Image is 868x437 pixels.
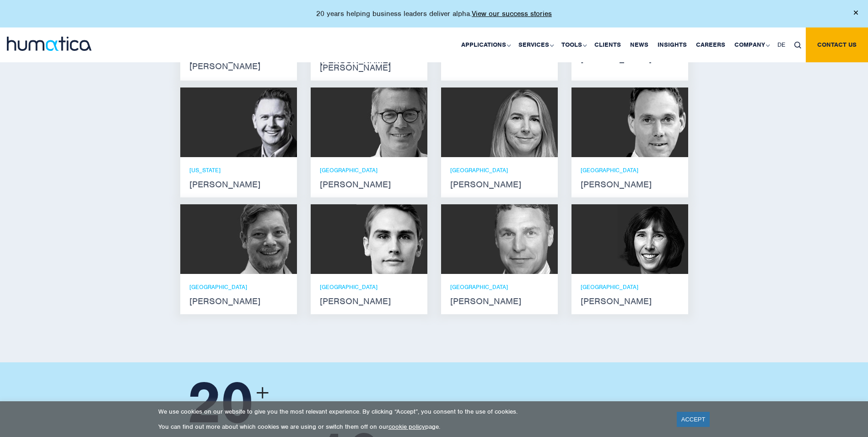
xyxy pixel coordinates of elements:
[226,204,297,274] img: Claudio Limacher
[806,27,868,62] a: Contact us
[256,378,269,408] span: +
[388,423,425,431] a: cookie policy
[581,55,679,63] strong: [PERSON_NAME]
[189,283,288,291] p: [GEOGRAPHIC_DATA]
[617,204,688,274] img: Karen Wright
[320,283,418,291] p: [GEOGRAPHIC_DATA]
[581,166,679,174] p: [GEOGRAPHIC_DATA]
[450,55,549,63] strong: Manolis Datseris
[677,412,710,427] a: ACCEPT
[158,423,665,431] p: You can find out more about which cookies we are using or switch them off on our page.
[590,27,625,62] a: Clients
[316,9,552,18] p: 20 years helping business leaders deliver alpha.
[514,27,557,62] a: Services
[487,204,558,274] img: Bryan Turner
[557,27,590,62] a: Tools
[730,27,773,62] a: Company
[617,87,688,157] img: Andreas Knobloch
[320,181,418,188] strong: [PERSON_NAME]
[450,283,549,291] p: [GEOGRAPHIC_DATA]
[189,166,288,174] p: [US_STATE]
[189,55,288,70] strong: [PERSON_NAME] [PERSON_NAME]
[450,298,549,305] strong: [PERSON_NAME]
[457,27,514,62] a: Applications
[581,181,679,188] strong: [PERSON_NAME]
[581,298,679,305] strong: [PERSON_NAME]
[625,27,653,62] a: News
[158,408,665,415] p: We use cookies on our website to give you the most relevant experience. By clicking “Accept”, you...
[226,87,297,157] img: Russell Raath
[356,87,427,157] img: Jan Löning
[691,27,730,62] a: Careers
[472,9,552,18] a: View our success stories
[356,204,427,274] img: Paul Simpson
[450,181,549,188] strong: [PERSON_NAME]
[7,37,92,51] img: logo
[777,41,785,49] span: DE
[320,57,418,71] strong: [PERSON_NAME] [PERSON_NAME]
[189,181,288,188] strong: [PERSON_NAME]
[653,27,691,62] a: Insights
[320,166,418,174] p: [GEOGRAPHIC_DATA]
[450,166,549,174] p: [GEOGRAPHIC_DATA]
[487,87,558,157] img: Zoë Fox
[189,298,288,305] strong: [PERSON_NAME]
[773,27,790,62] a: DE
[794,42,801,49] img: search_icon
[320,298,418,305] strong: [PERSON_NAME]
[581,283,679,291] p: [GEOGRAPHIC_DATA]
